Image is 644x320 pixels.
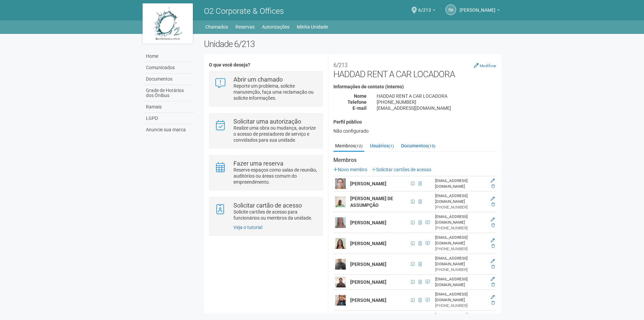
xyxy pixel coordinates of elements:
span: Funcionário [424,240,430,247]
span: ROSANGELA APARECIDA SANTOS HADDAD [460,1,495,13]
img: user.png [335,277,346,287]
a: Excluir membro [491,184,495,189]
a: Editar membro [491,196,495,201]
div: [PHONE_NUMBER] [435,225,485,231]
strong: E-mail [353,105,367,111]
div: [EMAIL_ADDRESS][DOMAIN_NAME] [435,256,485,267]
a: Excluir membro [491,223,495,228]
span: FUNCIONÁRIO [424,278,430,286]
img: user.png [335,217,346,228]
div: [PHONE_NUMBER] [372,99,501,105]
h4: O que você deseja? [209,62,323,67]
strong: Nome [354,93,367,99]
a: Excluir membro [491,282,495,287]
strong: Fazer uma reserva [233,160,283,167]
div: [EMAIL_ADDRESS][DOMAIN_NAME] [435,276,485,288]
span: 6/213 [418,1,431,13]
span: Cartão de acesso ativo [417,219,424,226]
p: Reserve espaços como salas de reunião, auditórios ou áreas comum do empreendimento. [233,167,318,185]
div: [EMAIL_ADDRESS][DOMAIN_NAME] [435,291,485,303]
span: CPF 911.454.147-53 [409,261,417,268]
span: CPF 011.012.537-11 [409,278,417,286]
a: Autorizações [262,22,289,32]
strong: [PERSON_NAME] [350,298,386,303]
a: Membros(12) [333,141,364,152]
a: Novo membro [333,167,367,172]
strong: Solicitar uma autorização [233,118,301,125]
div: [PHONE_NUMBER] [435,303,485,309]
a: Documentos(15) [399,141,437,151]
a: Minha Unidade [297,22,328,32]
div: [EMAIL_ADDRESS][DOMAIN_NAME] [435,193,485,204]
span: Cartão de acesso ativo [417,240,424,247]
a: Solicitar cartões de acesso [372,167,431,172]
a: Ramais [144,101,194,113]
a: Veja o tutorial [233,225,262,230]
span: O2 Corporate & Offices [204,6,284,16]
strong: Abrir um chamado [233,76,283,83]
h4: Informações de contato (interno) [333,84,496,89]
span: Cartão de acesso em produção [417,261,424,268]
div: [EMAIL_ADDRESS][DOMAIN_NAME] [435,214,485,225]
a: Fazer uma reserva Reserve espaços como salas de reunião, auditórios ou áreas comum do empreendime... [214,161,317,185]
a: Editar membro [491,238,495,243]
p: Solicite cartões de acesso para funcionários ou membros da unidade. [233,209,318,221]
a: Chamados [205,22,228,32]
img: logo.jpg [143,3,193,44]
img: user.png [335,178,346,189]
h2: Unidade 6/213 [204,39,501,49]
strong: Solicitar cartão de acesso [233,202,302,209]
a: Excluir membro [491,301,495,305]
a: Anuncie sua marca [144,124,194,135]
a: RA [445,4,456,15]
strong: [PERSON_NAME] DE ASSUMPÇÃO [350,196,393,208]
img: user.png [335,295,346,306]
a: Editar membro [491,259,495,264]
a: Reservas [235,22,255,32]
img: user.png [335,196,346,207]
p: Reporte um problema, solicite manutenção, faça uma reclamação ou solicite informações. [233,83,318,101]
div: HADDAD RENT A CAR LOCADORA [372,93,501,99]
div: [PHONE_NUMBER] [435,204,485,210]
a: Solicitar uma autorização Realize uma obra ou mudança, autorize o acesso de prestadores de serviç... [214,119,317,143]
span: Cartão de acesso ativo [417,278,424,286]
small: (15) [428,144,435,148]
a: Documentos [144,74,194,85]
a: Comunicados [144,62,194,74]
h2: HADDAD RENT A CAR LOCADORA [333,59,496,79]
a: 6/213 [418,8,435,14]
div: [EMAIL_ADDRESS][DOMAIN_NAME] [372,105,501,111]
img: user.png [335,259,346,270]
span: Cartão de acesso ativo [417,296,424,304]
p: Realize uma obra ou mudança, autorize o acesso de prestadores de serviço e convidados para sua un... [233,125,318,143]
a: Editar membro [491,295,495,300]
div: [PHONE_NUMBER] [435,267,485,273]
strong: [PERSON_NAME] [350,220,386,225]
strong: [PERSON_NAME] [350,262,386,267]
small: (1) [389,144,394,148]
span: CPF 034.340.137-17 [409,180,417,187]
span: CPF 054.193.747-77 [409,219,417,226]
a: Usuários(1) [368,141,395,151]
span: CPF 130.397.407-09 [409,198,417,205]
strong: [PERSON_NAME] [350,241,386,246]
strong: [PERSON_NAME] [350,181,386,186]
a: Editar membro [491,178,495,183]
strong: Membros [333,157,496,163]
div: Não configurado [333,128,496,134]
div: [PHONE_NUMBER] [435,246,485,252]
a: Editar membro [491,217,495,222]
span: CPF 102.256.817-57 [409,296,417,304]
a: Editar membro [491,277,495,281]
a: Excluir membro [491,202,495,207]
h4: Perfil público [333,120,496,125]
span: Funcionário [424,219,430,226]
span: Funcionário [424,296,430,304]
a: Excluir membro [491,265,495,269]
small: 6/213 [333,62,347,68]
a: Solicitar cartão de acesso Solicite cartões de acesso para funcionários ou membros da unidade. [214,202,317,221]
a: Grade de Horários dos Ônibus [144,85,194,101]
div: [EMAIL_ADDRESS][DOMAIN_NAME] [435,178,485,189]
span: Cartão de acesso ativo [417,198,424,205]
img: user.png [335,238,346,249]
